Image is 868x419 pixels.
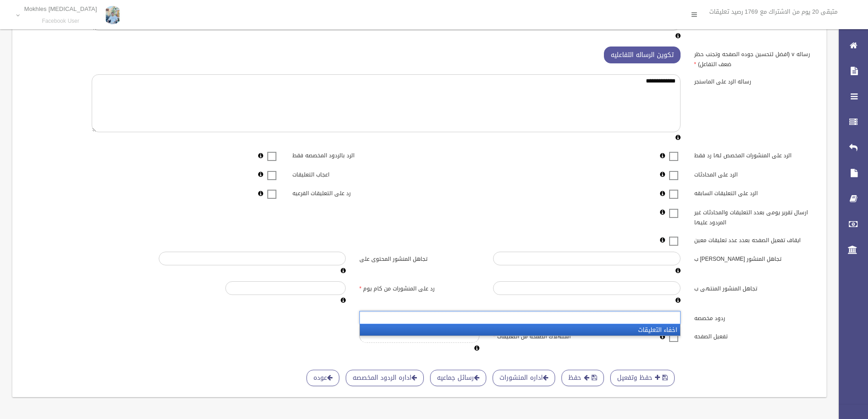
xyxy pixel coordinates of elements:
[687,205,821,228] label: ارسال تقرير يومى بعدد التعليقات والمحادثات غير المردود عليها
[687,47,821,69] label: رساله v (افضل لتحسين جوده الصفحه وتجنب حظر ضعف التفاعل)
[430,370,486,387] a: رسائل جماعيه
[493,370,555,387] a: اداره المنشورات
[687,167,821,180] label: الرد على المحادثات
[353,281,486,294] label: رد على المنشورات من كام يوم
[360,324,680,336] li: اخفاء التعليقات
[286,148,419,161] label: الرد بالردود المخصصه فقط
[687,311,821,324] label: ردود مخصصه
[687,329,821,342] label: تفعيل الصفحه
[24,18,97,25] small: Facebook User
[687,281,821,294] label: تجاهل المنشور المنتهى ب
[687,74,821,87] label: رساله الرد على الماسنجر
[346,370,424,387] a: اداره الردود المخصصه
[24,5,97,12] p: Mokhles [MEDICAL_DATA]
[286,167,419,180] label: اعجاب التعليقات
[610,370,675,387] button: حفظ وتفعيل
[687,148,821,161] label: الرد على المنشورات المخصص لها رد فقط
[687,233,821,245] label: ايقاف تفعيل الصفحه بعدد عدد تعليقات معين
[561,370,604,387] button: حفظ
[353,252,486,264] label: تجاهل المنشور المحتوى على
[307,370,339,387] a: عوده
[687,186,821,199] label: الرد على التعليقات السابقه
[286,186,419,199] label: رد على التعليقات الفرعيه
[604,47,681,63] button: تكوين الرساله التفاعليه
[687,252,821,264] label: تجاهل المنشور [PERSON_NAME] ب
